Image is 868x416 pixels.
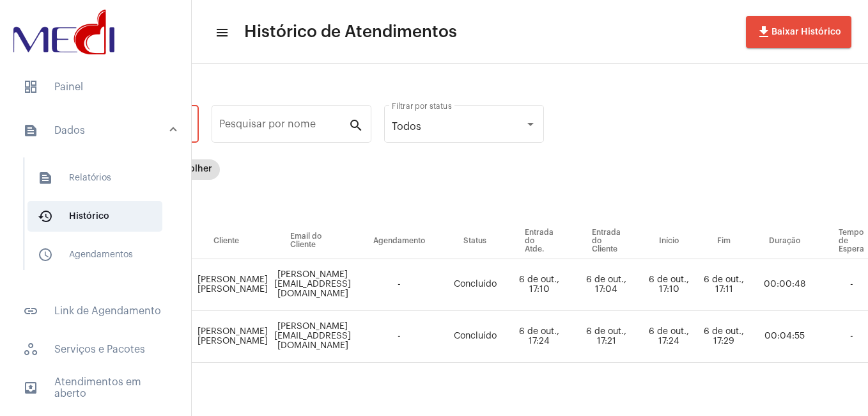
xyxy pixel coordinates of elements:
[756,28,841,36] span: Baixar Histórico
[698,259,750,311] td: 6 de out., 17:11
[23,380,38,396] mat-icon: sidenav icon
[8,151,191,288] div: sidenav iconDados
[506,223,573,259] th: Entrada do Atde.
[640,311,698,363] td: 6 de out., 17:24
[23,79,38,95] span: sidenav icon
[506,311,573,363] td: 6 de out., 17:24
[23,123,38,138] mat-icon: sidenav icon
[27,201,162,232] span: Histórico
[13,334,178,365] span: Serviços e Pacotes
[215,25,228,40] mat-icon: sidenav icon
[13,372,178,403] span: Atendimentos em aberto
[640,223,698,259] th: Início
[10,6,118,58] img: d3a1b5fa-500b-b90f-5a1c-719c20e9830b.png
[23,342,38,357] span: sidenav icon
[271,223,354,259] th: Email do Cliente
[698,311,750,363] td: 6 de out., 17:29
[573,311,640,363] td: 6 de out., 17:21
[38,247,53,262] mat-icon: sidenav icon
[573,259,640,311] td: 6 de out., 17:04
[27,239,162,270] span: Agendamentos
[38,209,53,224] mat-icon: sidenav icon
[13,72,178,102] span: Painel
[698,223,750,259] th: Fim
[27,163,162,193] span: Relatórios
[506,259,573,311] td: 6 de out., 17:10
[8,110,191,151] mat-expansion-panel-header: sidenav iconDados
[23,303,38,319] mat-icon: sidenav icon
[194,311,271,363] td: [PERSON_NAME] [PERSON_NAME]
[750,311,819,363] td: 00:04:55
[38,170,53,186] mat-icon: sidenav icon
[354,311,444,363] td: -
[23,123,171,138] mat-panel-title: Dados
[444,223,506,259] th: Status
[271,259,354,311] td: [PERSON_NAME][EMAIL_ADDRESS][DOMAIN_NAME]
[348,117,364,132] mat-icon: search
[746,16,851,48] button: Baixar Histórico
[13,296,178,326] span: Link de Agendamento
[167,159,220,180] mat-chip: Escolher
[640,259,698,311] td: 6 de out., 17:10
[219,121,348,132] input: Pesquisar por nome
[444,259,506,311] td: Concluído
[271,311,354,363] td: [PERSON_NAME][EMAIL_ADDRESS][DOMAIN_NAME]
[194,259,271,311] td: [PERSON_NAME] [PERSON_NAME]
[444,311,506,363] td: Concluído
[354,259,444,311] td: -
[244,22,457,42] span: Histórico de Atendimentos
[573,223,640,259] th: Entrada do Cliente
[354,223,444,259] th: Agendamento
[194,223,271,259] th: Cliente
[750,259,819,311] td: 00:00:48
[392,122,421,132] span: Todos
[750,223,819,259] th: Duração
[756,24,771,40] mat-icon: file_download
